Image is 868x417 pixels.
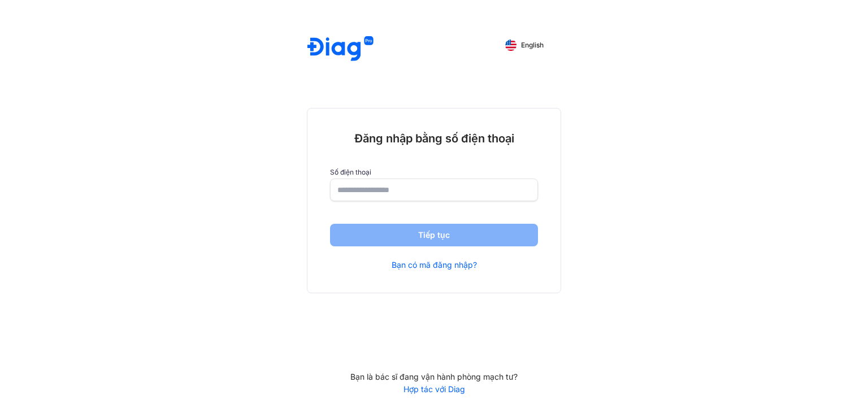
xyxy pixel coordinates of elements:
a: Hợp tác với Diag [307,384,561,394]
a: Bạn có mã đăng nhập? [392,260,477,270]
button: English [497,36,552,54]
div: Đăng nhập bằng số điện thoại [330,131,538,146]
img: English [505,40,517,51]
div: Bạn là bác sĩ đang vận hành phòng mạch tư? [307,372,561,382]
span: English [521,41,544,49]
button: Tiếp tục [330,224,538,246]
img: logo [307,36,374,63]
label: Số điện thoại [330,168,538,176]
